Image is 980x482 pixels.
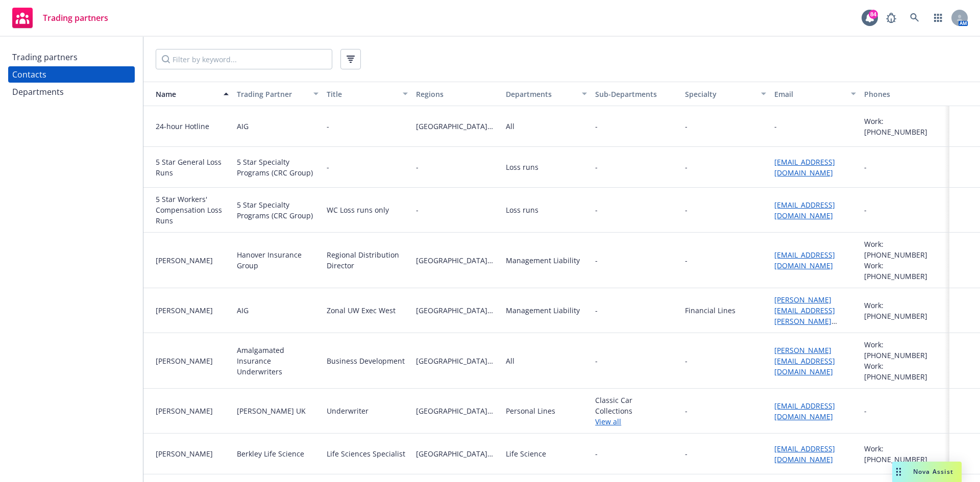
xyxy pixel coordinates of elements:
[595,255,598,266] span: -
[327,121,329,132] div: -
[864,300,945,321] div: Work: [PHONE_NUMBER]
[237,345,318,377] div: Amalgamated Insurance Underwriters
[506,162,538,172] div: Loss runs
[770,82,860,106] button: Email
[327,162,329,172] div: -
[237,405,306,416] div: [PERSON_NAME] UK
[774,121,777,132] div: -
[595,305,598,316] span: -
[327,249,408,271] div: Regional Distribution Director
[506,356,514,366] div: All
[156,194,229,226] div: 5 Star Workers' Compensation Loss Runs
[43,14,108,22] span: Trading partners
[143,82,233,106] button: Name
[237,249,318,271] div: Hanover Insurance Group
[881,8,901,28] a: Report a Bug
[156,356,229,366] div: [PERSON_NAME]
[774,157,835,177] a: [EMAIL_ADDRESS][DOMAIN_NAME]
[774,444,835,464] a: [EMAIL_ADDRESS][DOMAIN_NAME]
[12,49,78,65] div: Trading partners
[416,448,497,459] span: [GEOGRAPHIC_DATA][US_STATE]
[506,89,576,99] div: Departments
[416,89,497,99] div: Regions
[928,8,948,28] a: Switch app
[685,305,736,316] div: Financial Lines
[904,8,925,28] a: Search
[12,84,64,100] div: Departments
[8,49,135,65] a: Trading partners
[327,205,389,215] div: WC Loss runs only
[864,260,945,282] div: Work: [PHONE_NUMBER]
[416,305,497,316] span: [GEOGRAPHIC_DATA][US_STATE]
[864,405,867,416] div: -
[685,448,688,459] div: -
[416,405,497,416] span: [GEOGRAPHIC_DATA][US_STATE]
[595,448,598,459] span: -
[233,82,322,106] button: Trading Partner
[595,121,676,132] span: -
[156,448,229,459] div: [PERSON_NAME]
[595,162,598,172] span: -
[323,82,412,106] button: Title
[506,448,546,459] div: Life Science
[864,361,945,382] div: Work: [PHONE_NUMBER]
[685,89,755,99] div: Specialty
[774,345,835,376] a: [PERSON_NAME][EMAIL_ADDRESS][DOMAIN_NAME]
[237,305,249,316] div: AIG
[774,250,835,270] a: [EMAIL_ADDRESS][DOMAIN_NAME]
[774,401,835,421] a: [EMAIL_ADDRESS][DOMAIN_NAME]
[416,255,497,266] span: [GEOGRAPHIC_DATA][US_STATE]
[595,89,676,99] div: Sub-Departments
[506,255,580,266] div: Management Liability
[8,4,112,32] a: Trading partners
[595,405,676,416] span: Collections
[416,162,497,172] span: -
[864,162,867,172] div: -
[892,462,962,482] button: Nova Assist
[685,121,688,132] div: -
[913,467,953,476] span: Nova Assist
[864,239,945,260] div: Work: [PHONE_NUMBER]
[595,356,676,366] span: -
[156,255,229,266] div: [PERSON_NAME]
[685,255,688,266] div: -
[237,157,318,178] div: 5 Star Specialty Programs (CRC Group)
[412,82,501,106] button: Regions
[774,200,835,220] a: [EMAIL_ADDRESS][DOMAIN_NAME]
[595,416,676,427] a: View all
[685,356,688,366] div: -
[148,89,217,99] div: Name
[237,121,249,132] div: AIG
[506,305,580,316] div: Management Liability
[237,199,318,221] div: 5 Star Specialty Programs (CRC Group)
[774,295,835,337] a: [PERSON_NAME][EMAIL_ADDRESS][PERSON_NAME][DOMAIN_NAME]
[156,49,332,69] input: Filter by keyword...
[416,356,497,366] span: [GEOGRAPHIC_DATA][US_STATE]
[681,82,770,106] button: Specialty
[502,82,591,106] button: Departments
[864,443,945,465] div: Work: [PHONE_NUMBER]
[685,162,688,172] div: -
[156,405,229,416] div: [PERSON_NAME]
[156,305,229,316] div: [PERSON_NAME]
[416,121,497,132] span: [GEOGRAPHIC_DATA][US_STATE]
[864,205,867,215] div: -
[892,462,905,482] div: Drag to move
[506,405,555,416] div: Personal Lines
[864,339,945,361] div: Work: [PHONE_NUMBER]
[595,395,676,405] span: Classic Car
[156,121,229,132] div: 24-hour Hotline
[327,448,405,459] div: Life Sciences Specialist
[8,84,135,100] a: Departments
[156,157,229,178] div: 5 Star General Loss Runs
[327,89,397,99] div: Title
[869,10,878,19] div: 84
[416,205,497,215] span: -
[685,405,688,416] div: -
[864,89,945,99] div: Phones
[327,356,405,366] div: Business Development
[864,116,945,137] div: Work: [PHONE_NUMBER]
[237,448,304,459] div: Berkley Life Science
[327,305,396,316] div: Zonal UW Exec West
